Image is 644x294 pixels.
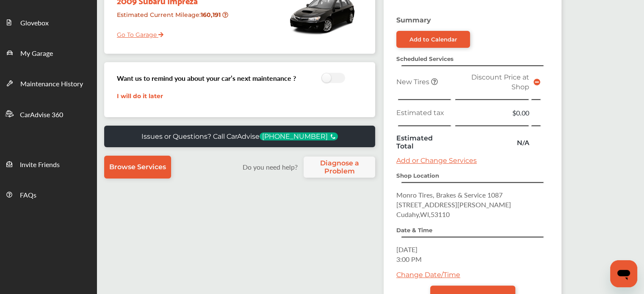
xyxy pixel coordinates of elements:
span: CarAdvise 360 [20,110,63,121]
label: Do you need help? [238,162,301,172]
span: New Tires [396,78,431,86]
a: Go To Garage [111,25,163,41]
span: 3:00 PM [396,254,422,264]
span: Browse Services [109,163,166,171]
td: N/A [453,132,531,152]
span: Maintenance History [20,79,83,90]
strong: Shop Location [396,172,439,179]
span: Invite Friends [20,159,60,170]
span: Glovebox [20,18,49,29]
a: I will do it later [117,92,163,100]
a: Change Date/Time [396,271,460,279]
span: [STREET_ADDRESS][PERSON_NAME] [396,200,511,209]
span: Monro Tires, Brakes & Service 1087 [396,190,503,200]
a: Add or Change Services [396,157,477,165]
div: [PHONE_NUMBER] [260,132,338,140]
a: Issues or Questions? Call CarAdvise[PHONE_NUMBER] [104,126,375,147]
span: My Garage [20,48,53,59]
p: Issues or Questions? Call CarAdvise [141,132,338,140]
div: Add to Calendar [409,36,457,43]
span: [DATE] [396,245,417,254]
td: Estimated tax [394,106,453,120]
h3: Want us to remind you about your car’s next maintenance ? [117,73,296,83]
div: Estimated Current Mileage : [111,8,235,29]
strong: Scheduled Services [396,55,453,62]
a: My Garage [0,37,97,68]
td: $0.00 [453,106,531,120]
strong: Summary [396,16,431,24]
strong: Date & Time [396,227,432,234]
a: Browse Services [104,156,171,179]
a: Maintenance History [0,68,97,98]
a: Glovebox [0,7,97,37]
strong: 160,191 [201,11,222,19]
span: Cudahy , WI , 53110 [396,209,450,219]
a: Diagnose a Problem [304,157,375,178]
span: FAQs [20,190,36,201]
iframe: Button to launch messaging window [610,260,637,287]
a: Add to Calendar [396,31,470,48]
td: Estimated Total [394,132,453,152]
span: Diagnose a Problem [308,159,371,175]
span: Discount Price at Shop [471,73,529,91]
